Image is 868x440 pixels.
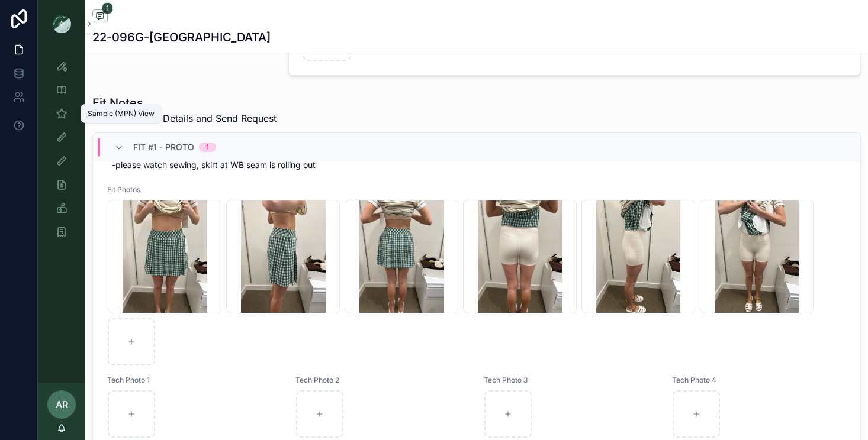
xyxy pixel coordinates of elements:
h1: Fit Notes [92,95,277,111]
span: Fit Photos [107,185,846,195]
span: Fit #1 - Proto [133,141,194,153]
span: Tech Photo 4 [672,376,846,385]
span: Tech Photo 2 [295,376,470,385]
span: Click Fit to See Details and Send Request [92,111,277,125]
div: scrollable content [38,47,85,258]
img: App logo [52,14,71,33]
span: Tech Photo 3 [484,376,658,385]
span: AR [56,397,68,412]
span: 1 [102,2,113,14]
div: Sample (MPN) View [88,109,155,118]
button: 1 [92,9,108,24]
span: Tech Photo 1 [107,376,281,385]
div: 1 [206,143,209,152]
h1: 22-096G-[GEOGRAPHIC_DATA] [92,29,271,46]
